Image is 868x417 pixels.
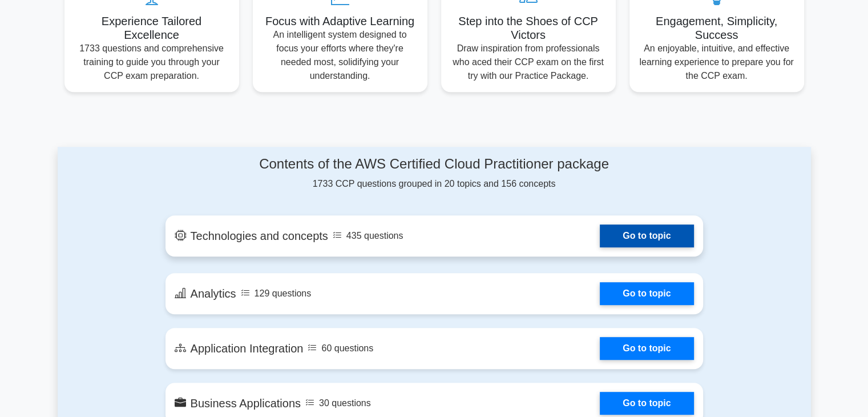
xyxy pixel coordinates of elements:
h5: Step into the Shoes of CCP Victors [450,14,607,42]
div: 1733 CCP questions grouped in 20 topics and 156 concepts [165,156,703,191]
a: Go to topic [600,337,693,360]
a: Go to topic [600,282,693,305]
h5: Experience Tailored Excellence [74,14,230,42]
p: An enjoyable, intuitive, and effective learning experience to prepare you for the CCP exam. [639,42,795,83]
p: An intelligent system designed to focus your efforts where they're needed most, solidifying your ... [262,28,418,83]
p: 1733 questions and comprehensive training to guide you through your CCP exam preparation. [74,42,230,83]
a: Go to topic [600,224,693,247]
a: Go to topic [600,392,693,415]
h5: Focus with Adaptive Learning [262,14,418,28]
h4: Contents of the AWS Certified Cloud Practitioner package [165,156,703,173]
p: Draw inspiration from professionals who aced their CCP exam on the first try with our Practice Pa... [450,42,607,83]
h5: Engagement, Simplicity, Success [639,14,795,42]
